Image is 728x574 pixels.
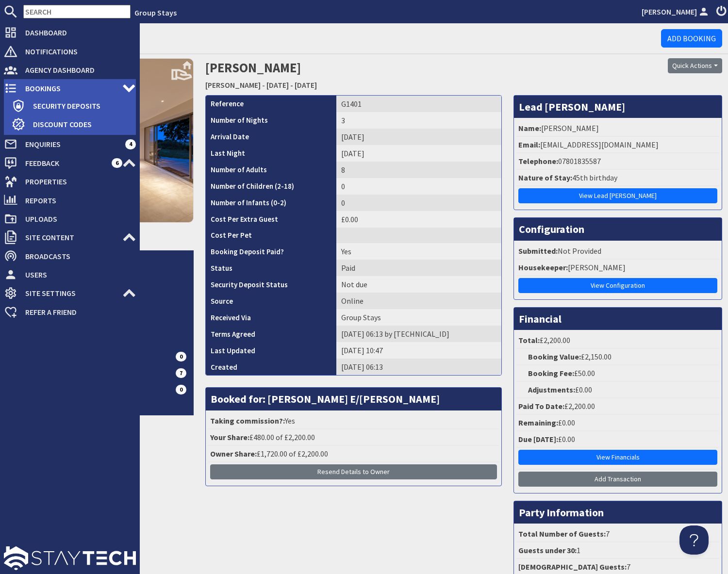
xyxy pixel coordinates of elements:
[518,472,717,487] a: Add Transaction
[17,155,112,171] span: Feedback
[210,464,497,479] button: Resend Details to Owner
[336,162,501,178] td: 8
[4,155,136,171] a: Feedback 6
[514,218,722,240] h3: Configuration
[516,137,719,153] li: [EMAIL_ADDRESS][DOMAIN_NAME]
[336,260,501,276] td: Paid
[528,385,575,394] strong: Adjustments:
[176,368,186,378] span: 7
[208,413,499,429] li: Yes
[336,293,501,309] td: Online
[176,385,186,394] span: 0
[206,145,336,162] th: Last Night
[518,246,558,256] strong: Submitted:
[176,352,186,361] span: 0
[17,81,122,96] span: Bookings
[12,116,136,132] a: Discount Codes
[528,368,574,378] strong: Booking Fee:
[17,136,125,152] span: Enquiries
[17,248,136,264] span: Broadcasts
[642,6,711,17] a: [PERSON_NAME]
[661,29,722,48] a: Add Booking
[25,98,136,114] span: Security Deposits
[206,326,336,342] th: Terms Agreed
[17,193,136,208] span: Reports
[518,278,717,293] a: View Configuration
[336,309,501,326] td: Group Stays
[206,96,336,112] th: Reference
[206,162,336,178] th: Number of Adults
[518,140,540,149] strong: Email:
[668,58,722,73] button: Quick Actions
[518,156,558,166] strong: Telephone:
[4,267,136,282] a: Users
[4,230,136,245] a: Site Content
[206,309,336,326] th: Received Via
[516,431,719,448] li: £0.00
[4,62,136,78] a: Agency Dashboard
[4,174,136,189] a: Properties
[17,44,136,59] span: Notifications
[516,260,719,276] li: [PERSON_NAME]
[336,195,501,211] td: 0
[206,112,336,129] th: Number of Nights
[210,416,285,426] strong: Taking commission?:
[17,25,136,40] span: Dashboard
[516,243,719,260] li: Not Provided
[210,449,257,459] strong: Owner Share:
[518,434,558,444] strong: Due [DATE]:
[516,382,719,398] li: £0.00
[336,129,501,145] td: [DATE]
[336,276,501,293] td: Not due
[4,25,136,40] a: Dashboard
[255,331,263,339] i: Agreements were checked at the time of signing booking terms:<br>- I AGREE to take out appropriat...
[518,173,572,182] strong: Nature of Stay:
[518,450,717,465] a: View Financials
[518,545,577,555] strong: Guests under 30:
[516,415,719,431] li: £0.00
[12,98,136,114] a: Security Deposits
[210,432,249,442] strong: Your Share:
[206,388,501,410] h3: Booked for: [PERSON_NAME] E/[PERSON_NAME]
[518,123,541,133] strong: Name:
[336,178,501,195] td: 0
[4,136,136,152] a: Enquiries 4
[17,285,122,301] span: Site Settings
[206,359,336,375] th: Created
[206,228,336,244] th: Cost Per Pet
[205,58,546,93] h2: [PERSON_NAME]
[266,80,317,90] a: [DATE] - [DATE]
[516,542,719,559] li: 1
[206,260,336,276] th: Status
[262,80,265,90] span: -
[17,174,136,189] span: Properties
[336,112,501,129] td: 3
[516,170,719,186] li: 45th birthday
[4,285,136,301] a: Site Settings
[208,446,499,462] li: £1,720.00 of £2,200.00
[518,188,717,203] a: View Lead [PERSON_NAME]
[516,120,719,137] li: [PERSON_NAME]
[336,211,501,228] td: £0.00
[514,96,722,118] h3: Lead [PERSON_NAME]
[518,335,540,345] strong: Total:
[336,96,501,112] td: G1401
[336,359,501,375] td: [DATE] 06:13
[4,248,136,264] a: Broadcasts
[206,276,336,293] th: Security Deposit Status
[336,145,501,162] td: [DATE]
[206,211,336,228] th: Cost Per Extra Guest
[518,401,564,411] strong: Paid To Date:
[17,267,136,282] span: Users
[17,211,136,227] span: Uploads
[516,349,719,365] li: £2,150.00
[17,62,136,78] span: Agency Dashboard
[206,293,336,309] th: Source
[206,243,336,260] th: Booking Deposit Paid?
[208,429,499,446] li: £480.00 of £2,200.00
[125,139,136,149] span: 4
[516,153,719,170] li: 07801835587
[4,44,136,59] a: Notifications
[528,352,581,361] strong: Booking Value:
[134,8,177,17] a: Group Stays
